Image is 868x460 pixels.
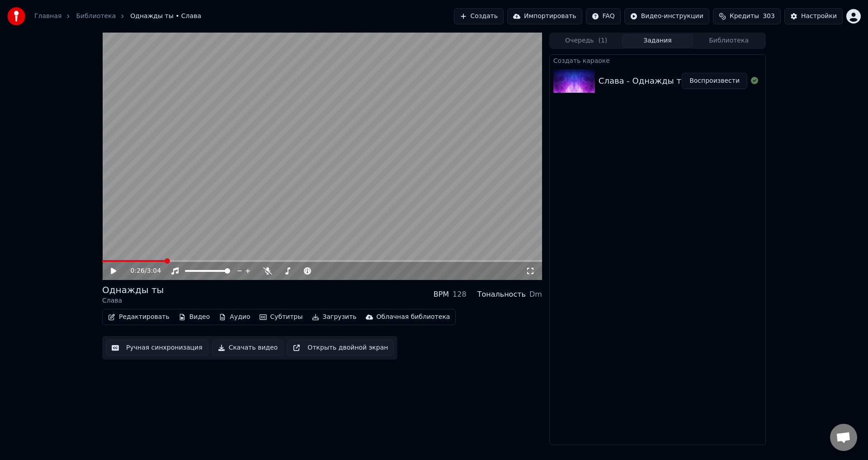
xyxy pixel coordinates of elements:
button: Ручная синхронизация [106,340,208,356]
div: Однажды ты [102,284,164,296]
button: Видео-инструкции [624,8,709,24]
div: Настройки [801,12,837,21]
a: Открытый чат [830,424,857,451]
a: Главная [34,12,61,21]
div: / [131,266,152,275]
button: Создать [454,8,504,24]
button: Импортировать [507,8,582,24]
span: Кредиты [730,12,759,21]
div: 128 [453,289,467,300]
img: youka [7,7,25,25]
div: BPM [434,289,449,300]
div: Тональность [477,289,526,300]
button: Редактировать [104,311,173,323]
div: Слава - Однажды ты [599,75,688,87]
button: Задания [622,34,693,47]
button: Воспроизвести [682,73,747,89]
button: Кредиты303 [713,8,781,24]
button: Загрузить [308,311,360,323]
div: Dm [529,289,542,300]
a: Библиотека [76,12,116,21]
button: Аудио [215,311,254,323]
button: Субтитры [256,311,307,323]
button: Видео [175,311,214,323]
span: 3:04 [147,266,161,275]
button: Открыть двойной экран [287,340,394,356]
span: 303 [763,12,775,21]
span: 0:26 [131,266,145,275]
button: Очередь [551,34,622,47]
nav: breadcrumb [34,12,201,21]
span: Однажды ты • Слава [130,12,201,21]
button: FAQ [586,8,621,24]
div: Облачная библиотека [377,313,450,322]
span: ( 1 ) [598,36,607,45]
button: Скачать видео [212,340,284,356]
button: Настройки [784,8,843,24]
div: Создать караоке [550,55,765,66]
button: Библиотека [693,34,764,47]
div: Слава [102,296,164,305]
